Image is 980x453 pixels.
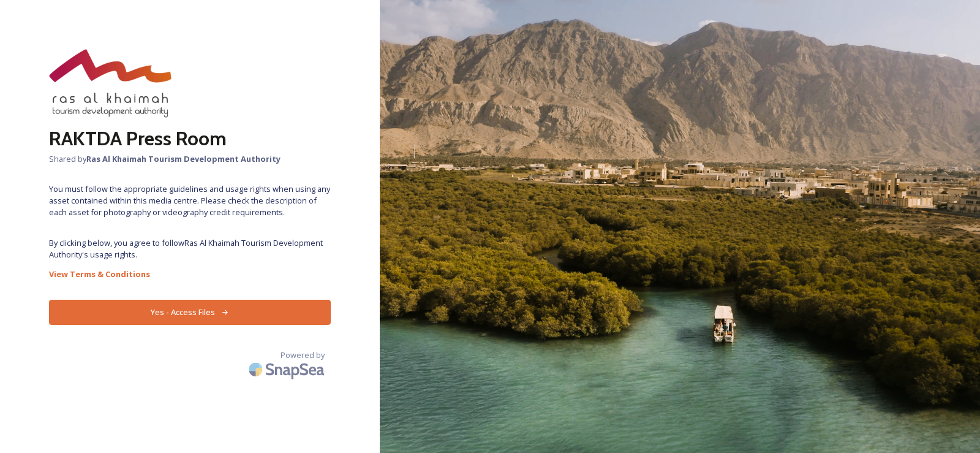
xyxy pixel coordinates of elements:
button: Yes - Access Files [49,300,331,325]
img: raktda_eng_new-stacked-logo_rgb.png [49,49,171,118]
strong: View Terms & Conditions [49,268,150,280]
h2: RAKTDA Press Room [49,124,331,153]
span: Powered by [281,349,325,361]
span: You must follow the appropriate guidelines and usage rights when using any asset contained within... [49,183,331,219]
span: By clicking below, you agree to follow Ras Al Khaimah Tourism Development Authority 's usage rights. [49,237,331,261]
a: View Terms & Conditions [49,267,331,281]
strong: Ras Al Khaimah Tourism Development Authority [86,153,281,164]
span: Shared by [49,153,331,165]
img: SnapSea Logo [245,355,331,384]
